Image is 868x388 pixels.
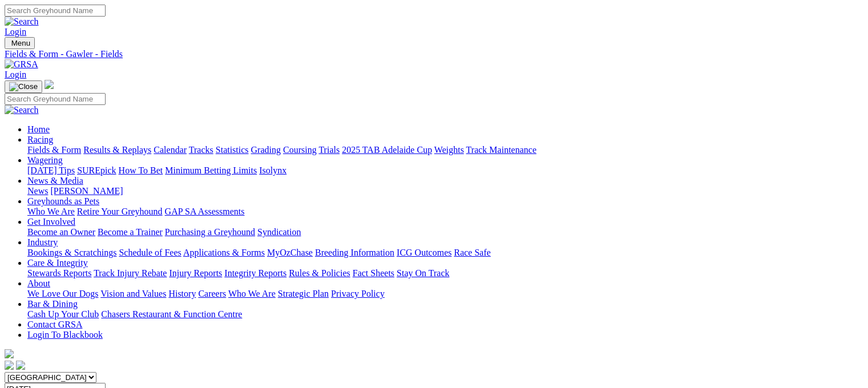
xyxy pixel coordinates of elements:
[27,176,83,185] a: News & Media
[77,165,116,175] a: SUREpick
[101,309,242,319] a: Chasers Restaurant & Function Centre
[5,37,35,49] button: Toggle navigation
[5,80,42,93] button: Toggle navigation
[165,165,257,175] a: Minimum Betting Limits
[168,289,196,298] a: History
[289,268,350,278] a: Rules & Policies
[9,82,38,91] img: Close
[165,207,245,216] a: GAP SA Assessments
[224,268,286,278] a: Integrity Reports
[165,227,255,237] a: Purchasing a Greyhound
[189,145,213,155] a: Tracks
[342,145,432,155] a: 2025 TAB Adelaide Cup
[315,248,394,257] a: Breeding Information
[397,268,449,278] a: Stay On Track
[5,349,14,358] img: logo-grsa-white.png
[27,330,103,339] a: Login To Blackbook
[251,145,281,155] a: Grading
[5,17,39,27] img: Search
[27,237,58,247] a: Industry
[5,49,863,59] a: Fields & Form - Gawler - Fields
[318,145,340,155] a: Trials
[119,248,181,257] a: Schedule of Fees
[27,135,53,144] a: Racing
[5,5,106,17] input: Search
[397,248,451,257] a: ICG Outcomes
[454,248,490,257] a: Race Safe
[94,268,167,278] a: Track Injury Rebate
[27,289,98,298] a: We Love Our Dogs
[119,165,163,175] a: How To Bet
[267,248,313,257] a: MyOzChase
[5,93,106,105] input: Search
[27,217,75,227] a: Get Involved
[169,268,222,278] a: Injury Reports
[228,289,276,298] a: Who We Are
[27,320,82,329] a: Contact GRSA
[353,268,394,278] a: Fact Sheets
[257,227,301,237] a: Syndication
[27,155,63,165] a: Wagering
[5,59,38,70] img: GRSA
[278,289,329,298] a: Strategic Plan
[27,145,81,155] a: Fields & Form
[27,248,116,257] a: Bookings & Scratchings
[5,361,14,370] img: facebook.svg
[27,207,75,216] a: Who We Are
[16,361,25,370] img: twitter.svg
[27,124,50,134] a: Home
[183,248,265,257] a: Applications & Forms
[83,145,151,155] a: Results & Replays
[27,227,95,237] a: Become an Owner
[216,145,249,155] a: Statistics
[50,186,123,196] a: [PERSON_NAME]
[27,207,863,217] div: Greyhounds as Pets
[27,248,863,258] div: Industry
[27,186,48,196] a: News
[27,299,78,309] a: Bar & Dining
[283,145,317,155] a: Coursing
[434,145,464,155] a: Weights
[27,289,863,299] div: About
[5,27,26,37] a: Login
[27,278,50,288] a: About
[100,289,166,298] a: Vision and Values
[5,105,39,115] img: Search
[259,165,286,175] a: Isolynx
[98,227,163,237] a: Become a Trainer
[45,80,54,89] img: logo-grsa-white.png
[27,268,91,278] a: Stewards Reports
[27,268,863,278] div: Care & Integrity
[27,309,863,320] div: Bar & Dining
[27,165,863,176] div: Wagering
[27,258,88,268] a: Care & Integrity
[11,39,30,47] span: Menu
[27,309,99,319] a: Cash Up Your Club
[27,165,75,175] a: [DATE] Tips
[198,289,226,298] a: Careers
[27,145,863,155] div: Racing
[27,227,863,237] div: Get Involved
[154,145,187,155] a: Calendar
[5,70,26,79] a: Login
[331,289,385,298] a: Privacy Policy
[466,145,536,155] a: Track Maintenance
[27,186,863,196] div: News & Media
[77,207,163,216] a: Retire Your Greyhound
[27,196,99,206] a: Greyhounds as Pets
